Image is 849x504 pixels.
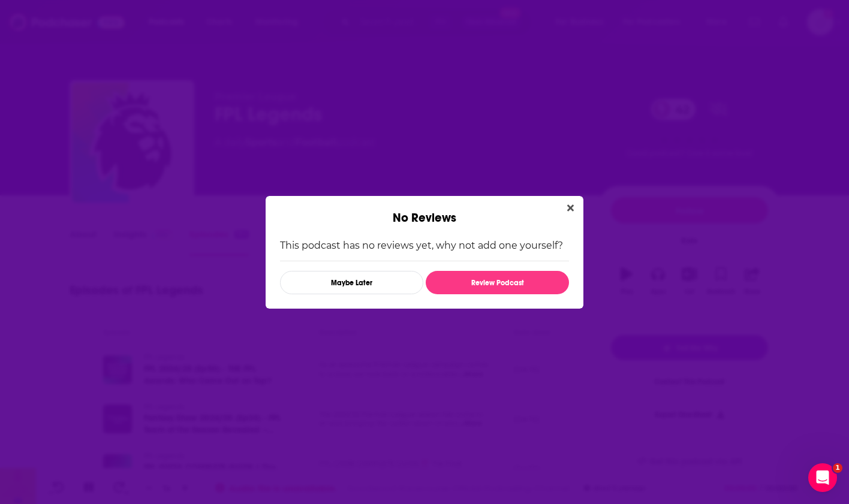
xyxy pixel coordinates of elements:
iframe: Intercom live chat [808,463,837,492]
span: 1 [833,463,842,473]
p: This podcast has no reviews yet, why not add one yourself? [280,240,569,251]
button: Close [562,201,579,216]
div: No Reviews [266,196,583,225]
button: Maybe Later [280,271,423,294]
button: Review Podcast [426,271,569,294]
